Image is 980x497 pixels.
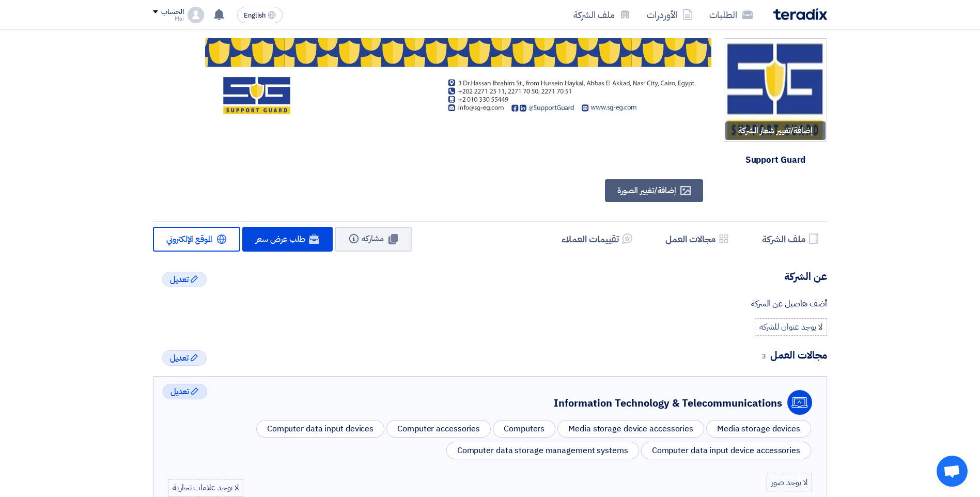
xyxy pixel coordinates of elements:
[386,420,491,438] div: Computer accessories
[205,38,711,115] img: Cover Test
[188,7,204,23] img: profile_test.png
[242,227,333,252] a: طلب عرض سعر
[170,273,189,286] span: تعديل
[725,121,826,140] div: إضافة/تغيير شعار الشركة
[665,233,715,245] h5: مجالات العمل
[153,348,827,362] h4: مجالات العمل
[237,7,283,23] button: English
[168,479,243,496] div: لا يوجد علامات تجارية
[554,395,782,411] div: Information Technology & Telecommunications
[153,16,183,22] div: Mai
[937,456,968,487] div: Open chat
[161,8,183,17] div: الحساب
[170,385,189,398] span: تعديل
[617,184,676,197] span: إضافة/تغيير الصورة
[362,232,384,245] span: مشاركه
[170,352,189,364] span: تعديل
[493,420,555,438] div: Computers
[557,420,704,438] div: Media storage device accessories
[256,233,305,245] span: طلب عرض سعر
[773,8,827,20] img: Teradix logo
[153,270,827,283] h4: عن الشركة
[562,233,619,245] h5: تقييمات العملاء
[641,442,811,459] div: Computer data input device accessories
[565,3,639,27] a: ملف الشركة
[153,227,240,252] a: الموقع الإلكتروني
[706,420,811,438] div: Media storage devices
[755,318,827,336] div: لا يوجد عنوان للشركه
[446,442,639,459] div: Computer data storage management systems
[762,233,805,245] h5: ملف الشركة
[256,420,384,438] div: Computer data input devices
[701,3,761,27] a: الطلبات
[166,233,212,245] span: الموقع الإلكتروني
[244,12,266,19] span: English
[153,298,827,310] div: أضف تفاصيل عن الشركة
[761,350,766,362] span: 3
[741,149,810,172] div: Support Guard
[335,227,412,252] button: مشاركه
[767,474,812,491] div: لا يوجد صور
[639,3,701,27] a: الأوردرات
